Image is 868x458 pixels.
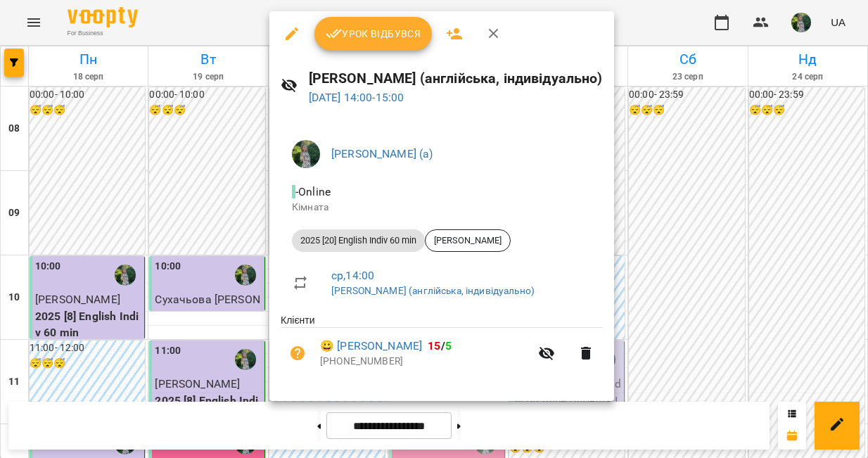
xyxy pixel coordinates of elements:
span: 5 [445,339,452,352]
span: - Online [292,185,333,198]
a: 😀 [PERSON_NAME] [320,338,422,355]
a: [PERSON_NAME] (англійська, індивідуально) [331,285,535,296]
img: 429a96cc9ef94a033d0b11a5387a5960.jfif [292,140,320,168]
p: Кімната [292,201,592,215]
span: 15 [428,339,440,352]
a: ср , 14:00 [331,269,374,282]
button: Візит ще не сплачено. Додати оплату? [281,336,314,370]
a: [PERSON_NAME] (а) [331,147,433,160]
ul: Клієнти [281,313,603,383]
h6: [PERSON_NAME] (англійська, індивідуально) [309,68,603,89]
div: [PERSON_NAME] [425,229,511,252]
p: [PHONE_NUMBER] [320,355,530,369]
a: [DATE] 14:00-15:00 [309,91,404,104]
span: 2025 [20] English Indiv 60 min [292,234,425,247]
span: Урок відбувся [326,25,421,42]
b: / [428,339,452,352]
span: [PERSON_NAME] [426,234,510,247]
button: Урок відбувся [314,17,433,51]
